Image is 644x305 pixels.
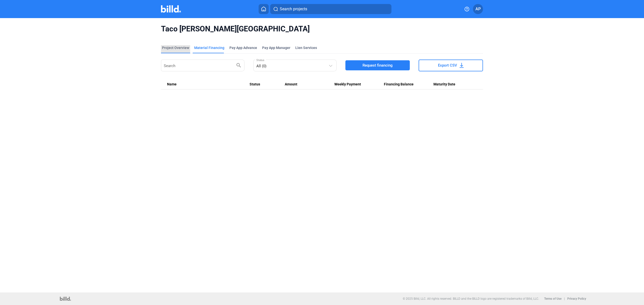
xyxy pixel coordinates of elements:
[60,297,71,301] img: logo
[433,82,455,87] span: Maturity Date
[384,82,433,87] div: Financing Balance
[564,297,565,300] p: |
[403,297,539,300] p: © 2025 Billd, LLC. All rights reserved. BILLD and the BILLD logo are registered trademarks of Bil...
[262,45,290,50] span: Pay App Manager
[250,82,285,87] div: Status
[162,45,189,50] div: Project Overview
[345,60,410,70] button: Request financing
[544,297,561,300] b: Terms of Use
[167,82,177,87] span: Name
[419,60,483,71] button: Export CSV
[229,45,257,50] div: Pay App Advance
[161,24,483,34] span: Taco [PERSON_NAME][GEOGRAPHIC_DATA]
[473,4,483,14] button: AP
[194,45,224,50] div: Material Financing
[334,82,384,87] div: Weekly Payment
[167,82,250,87] div: Name
[270,4,391,14] button: Search projects
[433,82,477,87] div: Maturity Date
[285,82,334,87] div: Amount
[363,63,393,68] span: Request financing
[567,297,586,300] b: Privacy Policy
[295,45,317,50] div: Lien Services
[256,64,266,68] mat-select-trigger: All (0)
[285,82,297,87] span: Amount
[475,6,481,12] span: AP
[161,5,181,13] img: Billd Company Logo
[280,6,307,12] span: Search projects
[438,63,457,68] span: Export CSV
[334,82,361,87] span: Weekly Payment
[384,82,414,87] span: Financing Balance
[250,82,260,87] span: Status
[236,62,242,68] mat-icon: search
